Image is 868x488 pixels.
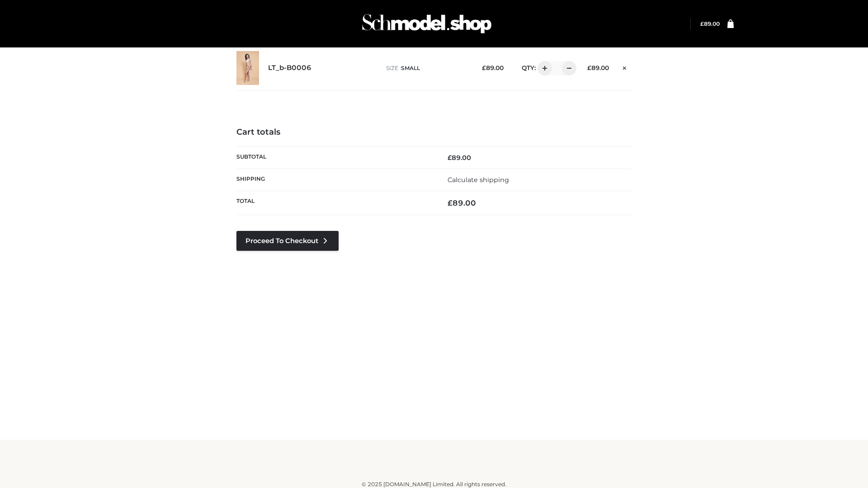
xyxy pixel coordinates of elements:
th: Shipping [236,169,434,191]
a: £89.00 [700,20,720,27]
span: £ [448,154,452,162]
a: Remove this item [618,61,632,73]
bdi: 89.00 [448,198,476,207]
bdi: 89.00 [448,154,471,162]
a: LT_b-B0006 [268,64,311,72]
bdi: 89.00 [482,64,504,71]
th: Total [236,191,434,215]
h4: Cart totals [236,127,632,137]
p: size : [386,64,468,72]
div: QTY: [513,61,573,75]
bdi: 89.00 [700,20,720,27]
span: £ [482,64,486,71]
a: Calculate shipping [448,176,509,184]
span: £ [587,64,591,71]
span: £ [448,198,453,207]
span: SMALL [401,65,420,71]
a: Proceed to Checkout [236,231,339,251]
span: £ [700,20,704,27]
img: Schmodel Admin 964 [359,6,495,42]
bdi: 89.00 [587,64,609,71]
th: Subtotal [236,146,434,169]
